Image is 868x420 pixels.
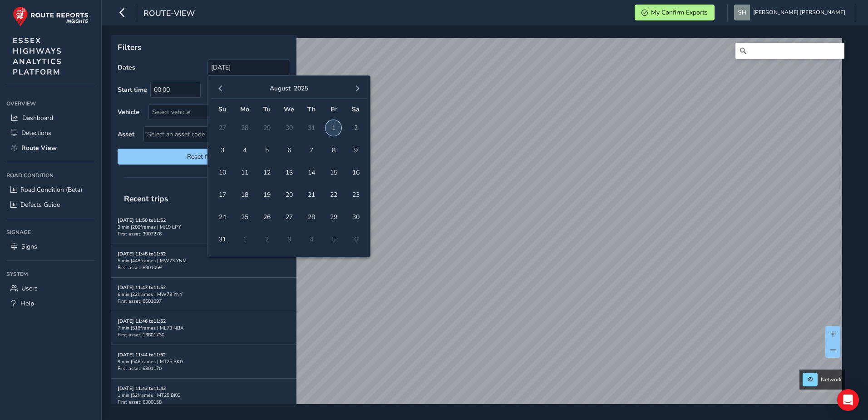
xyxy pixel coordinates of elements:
span: 31 [214,231,230,247]
span: Users [21,284,38,293]
span: 27 [281,209,297,225]
span: route-view [143,8,195,20]
span: 18 [237,187,252,203]
span: 11 [237,165,252,180]
div: 5 min | 448 frames | MW73 YNM [118,257,290,264]
strong: [DATE] 11:43 to 11:43 [118,385,166,392]
span: Mo [240,105,249,114]
span: Recent trips [118,187,175,210]
div: 6 min | 22 frames | MW73 YNY [118,291,290,298]
span: 23 [348,187,364,203]
strong: [DATE] 11:50 to 11:52 [118,217,166,224]
span: First asset: 6301170 [118,365,162,372]
strong: [DATE] 11:47 to 11:52 [118,284,166,291]
span: Help [20,299,34,308]
span: 22 [325,187,341,203]
a: Defects Guide [6,197,95,212]
span: 14 [303,165,319,180]
div: 3 min | 200 frames | MJ19 LPY [118,224,290,230]
span: 9 [348,142,364,158]
button: [PERSON_NAME] [PERSON_NAME] [734,5,848,20]
span: 2 [348,120,364,136]
a: Road Condition (Beta) [6,182,95,197]
span: 8 [325,142,341,158]
div: System [6,267,95,281]
div: Select vehicle [149,105,275,120]
label: Start time [118,85,147,94]
span: First asset: 6300158 [118,399,162,405]
span: 3 [214,142,230,158]
span: 24 [214,209,230,225]
div: Signage [6,225,95,239]
span: Select an asset code [144,127,275,142]
span: Reset filters [124,152,283,161]
span: 16 [348,165,364,180]
span: Road Condition (Beta) [20,185,82,194]
span: 15 [325,165,341,180]
span: Su [218,105,226,114]
label: Vehicle [118,108,139,116]
strong: [DATE] 11:46 to 11:52 [118,318,166,325]
span: ESSEX HIGHWAYS ANALYTICS PLATFORM [13,35,62,77]
div: Overview [6,97,95,110]
p: Filters [118,41,290,53]
span: First asset: 3907276 [118,230,162,237]
span: Route View [21,144,57,152]
span: 17 [214,187,230,203]
span: 1 [325,120,341,136]
span: 5 [259,142,275,158]
span: Sa [352,105,360,114]
span: 30 [348,209,364,225]
span: 20 [281,187,297,203]
button: Reset filters [118,149,290,165]
button: My Confirm Exports [635,5,715,20]
label: Asset [118,130,134,139]
a: Route View [6,140,95,155]
input: Search [735,43,844,59]
div: 9 min | 546 frames | MT25 BKG [118,358,290,365]
span: 21 [303,187,319,203]
span: We [284,105,294,114]
canvas: Map [114,38,842,415]
span: 19 [259,187,275,203]
span: 29 [325,209,341,225]
span: Network [821,376,842,383]
span: Dashboard [22,114,53,122]
span: First asset: 8901069 [118,264,162,271]
a: Help [6,296,95,311]
label: Dates [118,63,135,72]
span: First asset: 6601097 [118,298,162,305]
a: Detections [6,125,95,140]
span: Th [307,105,316,114]
span: First asset: 13801730 [118,331,164,338]
div: 7 min | 518 frames | ML73 NBA [118,325,290,331]
span: 28 [303,209,319,225]
span: Fr [330,105,336,114]
button: August [270,84,291,93]
span: 6 [281,142,297,158]
div: 1 min | 52 frames | MT25 BKG [118,392,290,399]
div: Road Condition [6,169,95,182]
span: My Confirm Exports [651,8,708,17]
img: rr logo [13,6,89,27]
a: Dashboard [6,110,95,125]
img: diamond-layout [734,5,750,20]
a: Users [6,281,95,296]
span: Detections [21,129,51,137]
span: 4 [237,142,252,158]
span: 12 [259,165,275,180]
span: Defects Guide [20,200,60,209]
span: 13 [281,165,297,180]
strong: [DATE] 11:44 to 11:52 [118,351,166,358]
span: 7 [303,142,319,158]
strong: [DATE] 11:48 to 11:52 [118,250,166,257]
span: 10 [214,165,230,180]
button: 2025 [294,84,308,93]
span: 25 [237,209,252,225]
span: Signs [21,242,37,251]
span: 26 [259,209,275,225]
span: Tu [263,105,271,114]
div: Open Intercom Messenger [837,389,859,411]
span: [PERSON_NAME] [PERSON_NAME] [753,5,845,20]
a: Signs [6,239,95,254]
